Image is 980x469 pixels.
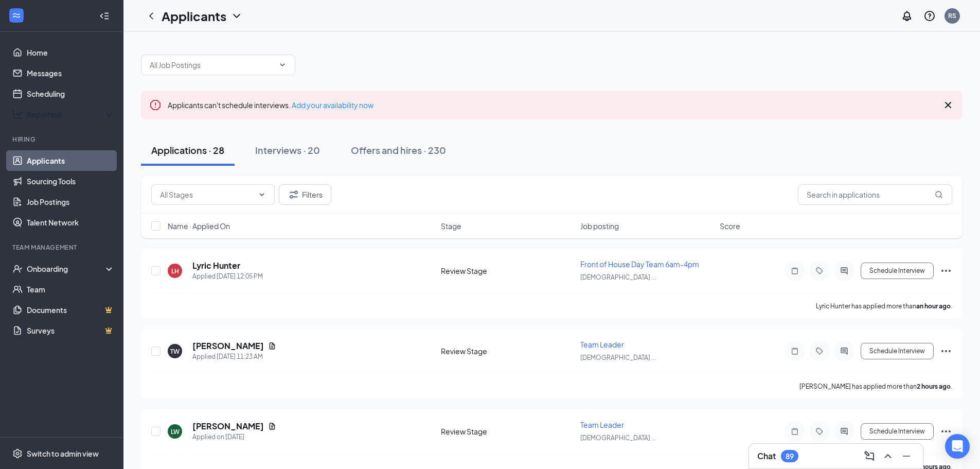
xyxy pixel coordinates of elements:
div: Review Stage [441,266,574,276]
svg: Ellipses [940,345,952,357]
div: Open Intercom Messenger [945,434,970,459]
svg: ActiveChat [838,267,850,275]
button: Minimize [898,448,915,464]
button: Filter Filters [279,184,331,205]
a: Applicants [27,150,115,171]
span: [DEMOGRAPHIC_DATA] ... [580,434,656,442]
div: Onboarding [27,264,106,274]
span: [DEMOGRAPHIC_DATA] ... [580,354,656,361]
svg: Cross [942,99,954,111]
svg: Tag [813,427,826,436]
span: Job posting [580,221,619,231]
span: Applicants can't schedule interviews. [168,100,373,110]
input: Search in applications [798,184,952,205]
span: Team Leader [580,340,624,349]
svg: QuestionInfo [923,10,936,22]
div: Reporting [27,109,115,119]
h1: Applicants [162,7,226,25]
span: [DEMOGRAPHIC_DATA] ... [580,273,656,281]
input: All Stages [160,189,254,200]
svg: Analysis [12,109,23,119]
a: Messages [27,63,115,83]
svg: Document [268,342,276,350]
svg: Collapse [99,11,110,21]
svg: Ellipses [940,425,952,438]
button: Schedule Interview [861,263,934,279]
svg: Note [789,427,801,436]
span: Team Leader [580,420,624,429]
div: Offers and hires · 230 [351,144,446,157]
svg: Note [789,267,801,275]
svg: Ellipses [940,265,952,277]
span: Name · Applied On [168,221,230,231]
div: Applications · 28 [151,144,224,157]
div: Review Stage [441,346,574,356]
h3: Chat [757,450,776,462]
span: Stage [441,221,461,231]
div: Review Stage [441,426,574,437]
svg: Document [268,422,276,430]
svg: Notifications [901,10,913,22]
svg: WorkstreamLogo [11,10,22,21]
a: Talent Network [27,212,115,233]
a: Add your availability now [292,100,373,110]
svg: ChevronDown [258,190,266,199]
div: Applied [DATE] 12:05 PM [192,271,263,282]
a: Job Postings [27,192,115,212]
p: [PERSON_NAME] has applied more than . [799,382,952,391]
svg: ChevronDown [278,61,287,69]
svg: ActiveChat [838,427,850,436]
button: Schedule Interview [861,343,934,359]
svg: MagnifyingGlass [935,190,943,199]
svg: Settings [12,448,23,459]
h5: [PERSON_NAME] [192,340,264,352]
svg: Error [149,99,162,111]
svg: ChevronLeft [145,10,157,22]
svg: Tag [813,347,826,355]
button: ChevronUp [880,448,896,464]
div: Interviews · 20 [255,144,320,157]
div: Hiring [12,135,113,144]
span: Front of House Day Team 6am-4pm [580,259,699,269]
svg: Note [789,347,801,355]
svg: UserCheck [12,264,23,274]
div: 89 [786,452,794,461]
div: Switch to admin view [27,448,99,459]
p: Lyric Hunter has applied more than . [816,302,952,310]
svg: ActiveChat [838,347,850,355]
div: Applied on [DATE] [192,432,276,442]
div: TW [170,347,180,356]
button: ComposeMessage [861,448,878,464]
div: Team Management [12,243,113,252]
a: DocumentsCrown [27,300,115,320]
b: an hour ago [916,302,951,310]
a: Sourcing Tools [27,171,115,192]
svg: Filter [288,188,300,201]
div: LW [171,427,180,436]
svg: ChevronDown [230,10,243,22]
div: Applied [DATE] 11:23 AM [192,352,276,362]
svg: ChevronUp [882,450,894,462]
svg: Tag [813,267,826,275]
b: 2 hours ago [917,383,951,390]
svg: Minimize [900,450,913,462]
a: Team [27,279,115,300]
a: Home [27,42,115,63]
a: Scheduling [27,83,115,104]
div: LH [171,267,179,275]
button: Schedule Interview [861,423,934,440]
span: Score [720,221,740,231]
div: RS [948,11,956,20]
h5: Lyric Hunter [192,260,240,271]
input: All Job Postings [150,59,274,71]
svg: ComposeMessage [863,450,876,462]
a: SurveysCrown [27,320,115,341]
h5: [PERSON_NAME] [192,421,264,432]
